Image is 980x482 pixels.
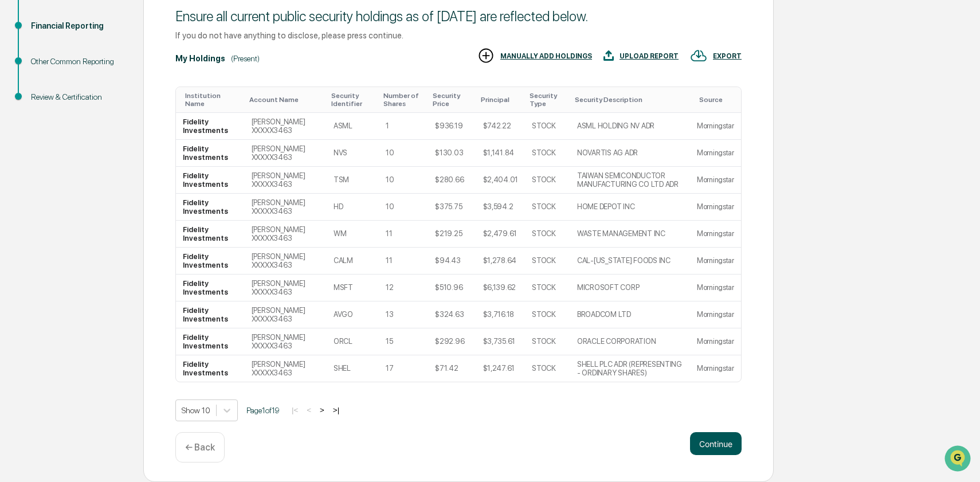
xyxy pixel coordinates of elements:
td: SHELL PLC ADR (REPRESENTING - ORDINARY SHARES) [570,355,690,382]
td: STOCK [525,194,570,221]
td: $280.66 [428,167,476,194]
td: 10 [379,140,428,167]
td: 11 [379,248,428,275]
span: Attestations [95,144,142,156]
td: Fidelity Investments [176,248,245,275]
div: EXPORT [713,52,742,60]
img: 1746055101610-c473b297-6a78-478c-a979-82029cc54cd1 [11,88,32,108]
td: NOVARTIS AG ADR [570,140,690,167]
div: If you do not have anything to disclose, please press continue. [175,30,742,40]
div: Toggle SortBy [575,96,685,104]
div: Toggle SortBy [383,92,424,108]
td: [PERSON_NAME] XXXXX3463 [245,113,327,140]
div: Other Common Reporting [31,56,125,68]
td: [PERSON_NAME] XXXXX3463 [245,248,327,275]
td: NVS [327,140,379,167]
td: Morningstar [690,328,741,355]
td: Morningstar [690,275,741,301]
a: Powered byPylon [81,194,139,203]
div: Financial Reporting [31,20,125,32]
td: $1,247.61 [476,355,526,382]
button: Continue [690,432,742,455]
a: 🗄️Attestations [79,140,147,160]
td: $324.63 [428,301,476,328]
div: Review & Certification [31,91,125,103]
td: $130.03 [428,140,476,167]
td: 12 [379,275,428,301]
td: $292.96 [428,328,476,355]
td: STOCK [525,167,570,194]
img: UPLOAD REPORT [603,47,614,64]
td: Fidelity Investments [176,355,245,382]
td: $219.25 [428,221,476,248]
div: UPLOAD REPORT [620,52,679,60]
td: 1 [379,113,428,140]
td: STOCK [525,355,570,382]
td: CAL-[US_STATE] FOODS INC [570,248,690,275]
td: ORACLE CORPORATION [570,328,690,355]
td: STOCK [525,113,570,140]
td: Morningstar [690,167,741,194]
td: Fidelity Investments [176,140,245,167]
div: Start new chat [39,88,188,99]
td: STOCK [525,221,570,248]
td: Fidelity Investments [176,194,245,221]
td: Morningstar [690,301,741,328]
iframe: Open customer support [943,444,974,475]
p: How can we help? [11,24,209,42]
td: STOCK [525,275,570,301]
td: 13 [379,301,428,328]
td: Fidelity Investments [176,301,245,328]
div: 🖐️ [11,146,21,155]
td: MICROSOFT CORP [570,275,690,301]
td: Morningstar [690,113,741,140]
td: [PERSON_NAME] XXXXX3463 [245,194,327,221]
td: STOCK [525,328,570,355]
td: $510.96 [428,275,476,301]
div: My Holdings [175,54,225,63]
td: BROADCOM LTD [570,301,690,328]
td: [PERSON_NAME] XXXXX3463 [245,275,327,301]
td: MSFT [327,275,379,301]
button: |< [288,405,301,415]
td: [PERSON_NAME] XXXXX3463 [245,140,327,167]
td: STOCK [525,301,570,328]
td: $1,278.64 [476,248,526,275]
td: TSM [327,167,379,194]
p: ← Back [185,442,215,453]
td: $2,479.61 [476,221,526,248]
td: $936.19 [428,113,476,140]
button: Start new chat [195,91,209,105]
span: Pylon [114,194,139,203]
td: SHEL [327,355,379,382]
div: Ensure all current public security holdings as of [DATE] are reflected below. [175,8,742,25]
td: $375.75 [428,194,476,221]
td: $3,594.2 [476,194,526,221]
td: ASML [327,113,379,140]
td: [PERSON_NAME] XXXXX3463 [245,301,327,328]
td: 11 [379,221,428,248]
td: Fidelity Investments [176,113,245,140]
td: $2,404.01 [476,167,526,194]
td: $742.22 [476,113,526,140]
span: Preclearance [23,144,74,156]
img: EXPORT [690,47,707,64]
div: 🗄️ [83,146,92,155]
td: ASML HOLDING NV ADR [570,113,690,140]
td: ORCL [327,328,379,355]
td: HOME DEPOT INC [570,194,690,221]
td: WASTE MANAGEMENT INC [570,221,690,248]
div: Toggle SortBy [249,96,322,104]
td: Fidelity Investments [176,221,245,248]
a: 🖐️Preclearance [7,140,79,160]
td: $3,716.18 [476,301,526,328]
span: Data Lookup [23,166,72,178]
td: 10 [379,167,428,194]
div: Toggle SortBy [185,92,240,108]
td: Morningstar [690,221,741,248]
td: WM [327,221,379,248]
div: Toggle SortBy [699,96,736,104]
span: Page 1 of 19 [246,406,280,415]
